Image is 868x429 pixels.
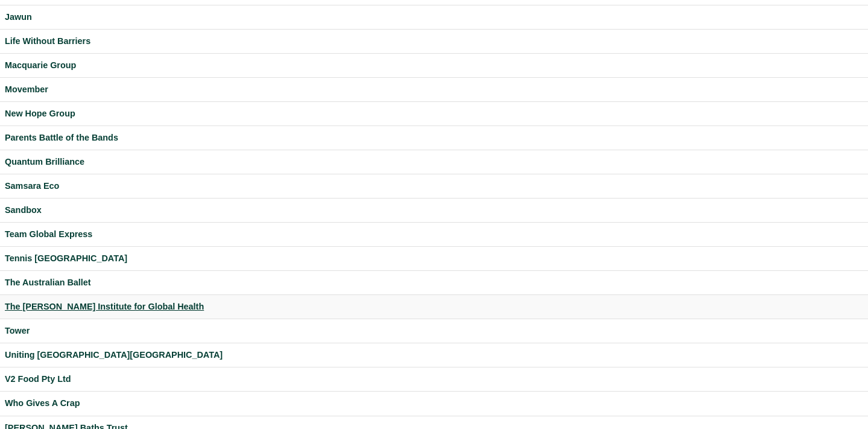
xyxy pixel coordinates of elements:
a: Tennis [GEOGRAPHIC_DATA] [5,252,863,265]
a: Parents Battle of the Bands [5,131,863,145]
a: Sandbox [5,203,863,217]
a: New Hope Group [5,107,863,121]
a: Quantum Brilliance [5,155,863,169]
a: Tower [5,324,863,338]
a: The [PERSON_NAME] Institute for Global Health [5,300,863,314]
a: Life Without Barriers [5,34,863,48]
a: The Australian Ballet [5,276,863,290]
a: Team Global Express [5,227,863,241]
a: Who Gives A Crap [5,396,863,410]
a: Movember [5,83,863,97]
a: Macquarie Group [5,59,863,72]
a: Uniting [GEOGRAPHIC_DATA][GEOGRAPHIC_DATA] [5,348,863,362]
a: Samsara Eco [5,179,863,193]
a: Jawun [5,10,863,24]
a: V2 Food Pty Ltd [5,372,863,386]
